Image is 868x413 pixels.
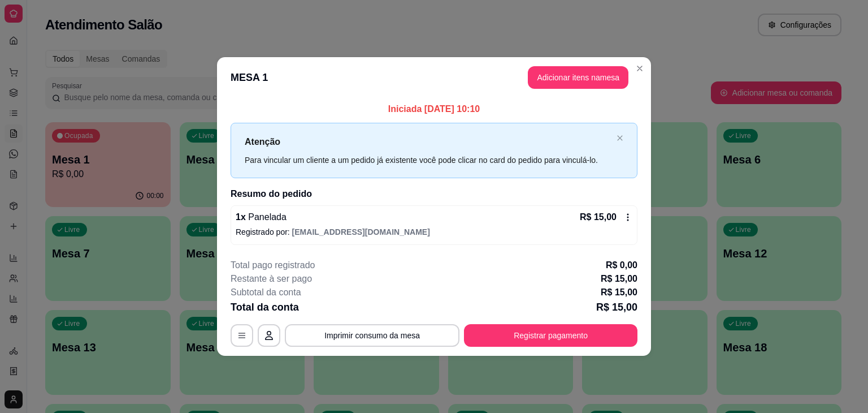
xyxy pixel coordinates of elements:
[631,59,649,78] button: Close
[246,212,287,222] span: Panelada
[292,227,430,236] span: [EMAIL_ADDRESS][DOMAIN_NAME]
[236,226,632,238] p: Registrado por:
[231,272,312,286] p: Restante à ser pago
[528,66,628,89] button: Adicionar itens namesa
[231,259,315,272] p: Total pago registrado
[236,210,287,224] p: 1 x
[601,286,637,299] p: R$ 15,00
[245,135,612,149] p: Atenção
[617,135,623,141] span: close
[245,154,612,166] div: Para vincular um cliente a um pedido já existente você pode clicar no card do pedido para vinculá...
[596,299,637,315] p: R$ 15,00
[231,286,301,299] p: Subtotal da conta
[285,324,459,347] button: Imprimir consumo da mesa
[580,210,617,224] p: R$ 15,00
[231,102,637,116] p: Iniciada [DATE] 10:10
[606,259,637,272] p: R$ 0,00
[231,187,637,201] h2: Resumo do pedido
[601,272,637,286] p: R$ 15,00
[231,299,299,315] p: Total da conta
[464,324,637,347] button: Registrar pagamento
[217,57,651,98] header: MESA 1
[617,135,623,142] button: close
